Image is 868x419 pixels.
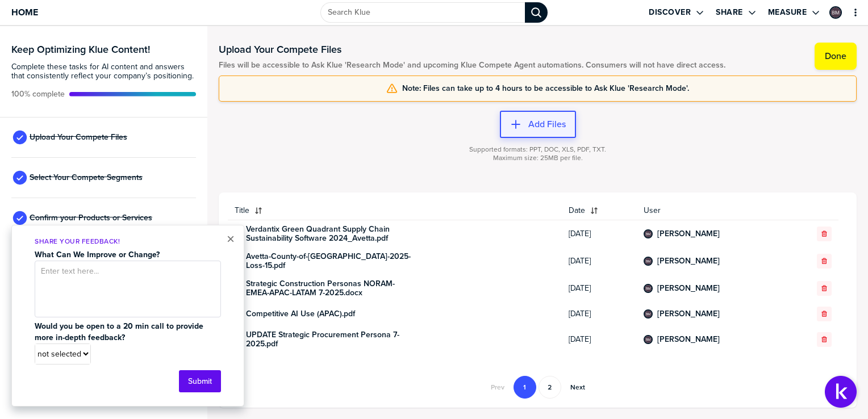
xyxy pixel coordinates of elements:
[657,335,720,344] a: [PERSON_NAME]
[493,154,583,162] span: Maximum size: 25MB per file.
[11,7,38,17] span: Home
[825,376,857,408] button: Open Support Center
[569,284,630,293] span: [DATE]
[716,7,743,18] label: Share
[644,257,653,266] div: Barb Mard
[831,7,841,18] img: 773b312f6bb182941ae6a8f00171ac48-sml.png
[483,376,593,399] nav: Pagination Navigation
[525,2,548,23] div: Search Klue
[564,376,592,399] button: Go to next page
[179,370,221,392] button: Submit
[246,225,416,243] a: Verdantix Green Quadrant Supply Chain Sustainability Software 2024_Avetta.pdf
[645,311,652,317] img: 773b312f6bb182941ae6a8f00171ac48-sml.png
[829,6,842,19] div: Barb Mard
[246,252,416,270] a: Avetta-County-of-[GEOGRAPHIC_DATA]-2025-Loss-15.pdf
[11,62,196,81] span: Complete these tasks for AI content and answers that consistently reflect your company’s position...
[35,237,221,246] p: Share Your Feedback!
[644,335,653,344] div: Barb Mard
[569,257,630,266] span: [DATE]
[235,206,249,215] span: Title
[402,84,689,93] span: Note: Files can take up to 4 hours to be accessible to Ask Klue 'Research Mode'.
[219,43,725,56] h1: Upload Your Compete Files
[645,336,652,343] img: 773b312f6bb182941ae6a8f00171ac48-sml.png
[30,173,143,182] span: Select Your Compete Segments
[645,258,652,265] img: 773b312f6bb182941ae6a8f00171ac48-sml.png
[569,229,630,238] span: [DATE]
[828,5,843,20] a: Edit Profile
[539,376,561,399] button: Go to page 2
[645,231,652,237] img: 773b312f6bb182941ae6a8f00171ac48-sml.png
[35,249,160,261] strong: What Can We Improve or Change?
[469,145,606,154] span: Supported formats: PPT, DOC, XLS, PDF, TXT.
[30,133,127,142] span: Upload Your Compete Files
[644,309,653,319] div: Barb Mard
[528,119,566,130] label: Add Files
[649,7,691,18] label: Discover
[484,376,511,399] button: Go to previous page
[246,279,416,298] a: Strategic Construction Personas NORAM-EMEA-APAC-LATAM 7-2025.docx
[246,330,416,349] a: UPDATE Strategic Procurement Persona 7-2025.pdf
[35,320,206,343] strong: Would you be open to a 20 min call to provide more in-depth feedback?
[645,285,652,292] img: 773b312f6bb182941ae6a8f00171ac48-sml.png
[569,206,585,215] span: Date
[227,232,235,246] button: Close
[569,335,630,344] span: [DATE]
[246,309,355,319] a: Competitive AI Use (APAC).pdf
[219,61,725,70] span: Files will be accessible to Ask Klue 'Research Mode' and upcoming Klue Compete Agent automations....
[657,257,720,266] a: [PERSON_NAME]
[825,51,846,62] label: Done
[644,206,783,215] span: User
[657,284,720,293] a: [PERSON_NAME]
[768,7,807,18] label: Measure
[11,90,65,99] span: Active
[569,309,630,319] span: [DATE]
[11,44,196,55] h3: Keep Optimizing Klue Content!
[657,229,720,238] a: [PERSON_NAME]
[644,229,653,238] div: Barb Mard
[644,284,653,293] div: Barb Mard
[320,2,525,23] input: Search Klue
[657,309,720,319] a: [PERSON_NAME]
[30,213,152,223] span: Confirm your Products or Services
